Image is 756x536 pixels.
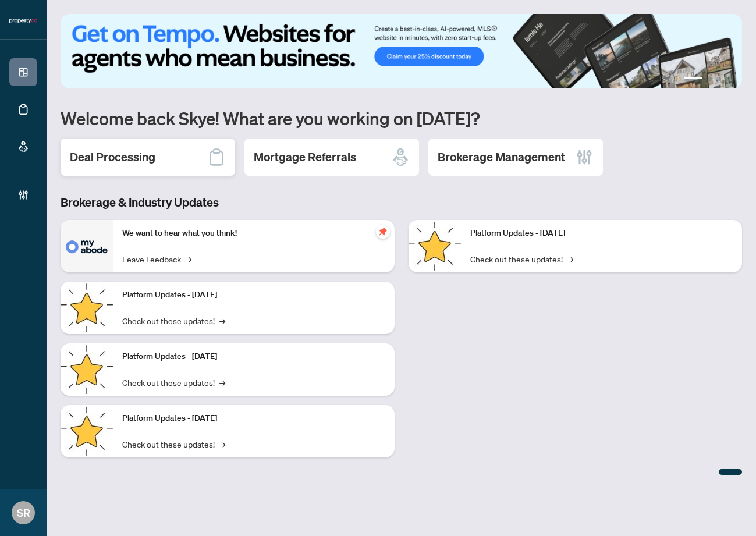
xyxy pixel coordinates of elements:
h2: Deal Processing [70,149,155,165]
span: → [186,253,191,265]
img: Platform Updates - June 23, 2025 [409,220,461,272]
h3: Brokerage & Industry Updates [61,194,742,211]
a: Check out these updates!→ [122,314,225,327]
img: Platform Updates - July 8, 2025 [61,405,113,457]
span: pushpin [376,225,390,239]
span: → [219,376,225,389]
img: Platform Updates - July 21, 2025 [61,343,113,396]
img: logo [9,17,37,24]
span: → [567,253,573,265]
button: 4 [726,77,730,81]
h1: Welcome back Skye! What are you working on [DATE]? [61,107,742,129]
p: Platform Updates - [DATE] [470,227,733,240]
p: Platform Updates - [DATE] [122,289,385,301]
span: SR [17,505,30,521]
button: Open asap [709,495,744,530]
a: Check out these updates!→ [122,438,225,450]
button: 3 [716,77,721,81]
h2: Brokerage Management [438,149,565,165]
p: Platform Updates - [DATE] [122,412,385,425]
a: Check out these updates!→ [470,253,573,265]
button: 2 [707,77,712,81]
img: We want to hear what you think! [61,220,113,272]
a: Leave Feedback→ [122,253,191,265]
img: Platform Updates - September 16, 2025 [61,282,113,334]
a: Check out these updates!→ [122,376,225,389]
span: → [219,438,225,450]
span: → [219,314,225,327]
img: Slide 0 [61,14,742,88]
p: We want to hear what you think! [122,227,385,240]
p: Platform Updates - [DATE] [122,350,385,363]
button: 1 [684,77,702,81]
h2: Mortgage Referrals [254,149,356,165]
